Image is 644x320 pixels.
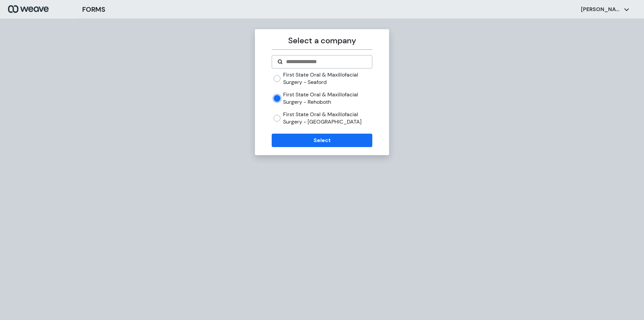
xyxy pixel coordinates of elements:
[82,4,105,14] h3: FORMS
[283,71,372,86] label: First State Oral & Maxillofacial Surgery - Seaford
[272,35,372,47] p: Select a company
[283,91,372,105] label: First State Oral & Maxillofacial Surgery - Rehoboth
[283,111,372,125] label: First State Oral & Maxillofacial Surgery - [GEOGRAPHIC_DATA]
[272,134,372,147] button: Select
[285,58,366,66] input: Search
[581,6,621,13] p: [PERSON_NAME]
